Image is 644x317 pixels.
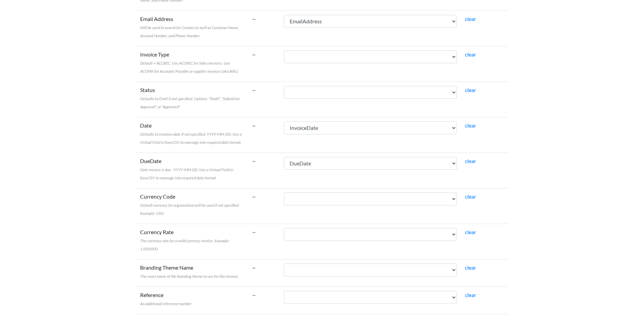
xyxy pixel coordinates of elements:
label: DueDate [140,157,244,181]
label: Invoice Type [140,50,244,75]
td: ← [248,259,280,287]
span: The exact name of the branding theme to use for this invoice. [140,274,239,279]
label: Email Address [140,15,244,39]
a: clear [465,158,476,164]
a: clear [465,51,476,58]
a: clear [465,87,476,93]
iframe: Drift Widget Chat Controller [610,283,636,309]
span: An additional reference number [140,301,192,306]
span: Defaults to Draft if not specified. Options: "Draft", "Submit for Approval", or "Approved" [140,96,240,109]
td: ← [248,82,280,117]
span: Date invoice is due - YYYY-MM-DD. Use a Virtual Field in EasyCSV to massage into required date fo... [140,167,233,180]
span: Will be used to search for Contact as well as Customer Name, Account Number, and Phone Number. [140,25,239,38]
label: Currency Code [140,193,244,217]
a: clear [465,264,476,271]
label: Date [140,121,244,146]
td: ← [248,10,280,46]
td: ← [248,224,280,259]
a: clear [465,122,476,129]
label: Currency Rate [140,228,244,252]
td: ← [248,153,280,188]
label: Reference [140,291,192,307]
a: clear [465,229,476,235]
a: clear [465,193,476,200]
td: ← [248,287,280,314]
span: Default currency for organization will be used if not specified. Example: USD. [140,203,240,216]
td: ← [248,188,280,224]
span: The currency rate for a multicurrency invoice. Example: 1.000000 [140,238,230,251]
a: clear [465,16,476,22]
td: ← [248,46,280,82]
td: ← [248,117,280,153]
span: Defaults to creation date if not specified. YYYY-MM-DD. Use a Virtual Field in EasyCSV to massage... [140,132,242,145]
span: Default = ACCREC. Use ACCREC for Sales Invoices. Use ACCPAY for Accounts Payable or supplier invo... [140,61,239,74]
a: clear [465,292,476,298]
label: Branding Theme Name [140,264,239,280]
label: Status [140,86,244,110]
